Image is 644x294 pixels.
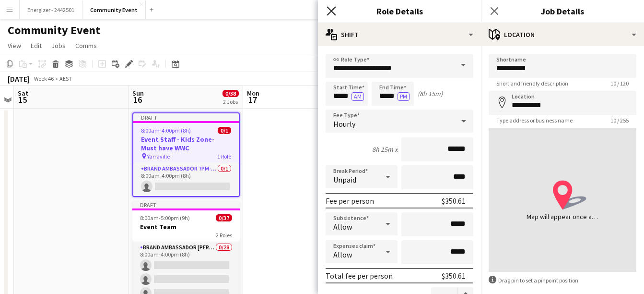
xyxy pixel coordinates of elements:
[75,41,97,50] span: Comms
[31,41,42,50] span: Edit
[246,94,259,105] span: 17
[351,92,364,101] button: AM
[131,94,144,105] span: 16
[8,41,21,50] span: View
[222,90,239,97] span: 0/38
[47,39,70,52] a: Jobs
[398,92,410,101] button: PM
[442,196,466,206] div: $350.61
[20,0,82,19] button: Energizer - 2442501
[318,5,481,17] h3: Role Details
[333,222,352,232] span: Allow
[132,89,144,98] span: Sun
[133,163,239,196] app-card-role: Brand Ambassador 7pm-7am0/18:00am-4:00pm (8h)
[333,250,352,259] span: Allow
[418,89,443,98] div: (8h 15m)
[51,41,66,50] span: Jobs
[216,232,232,239] span: 2 Roles
[489,117,580,124] span: Type address or business name
[27,39,46,52] a: Edit
[4,39,25,52] a: View
[133,135,239,152] h3: Event Staff - Kids Zone- Must have WWC
[132,112,240,197] app-job-card: Draft8:00am-4:00pm (8h)0/1Event Staff - Kids Zone- Must have WWC Yarraville1 RoleBrand Ambassador...
[326,196,374,206] div: Fee per person
[8,23,100,37] h1: Community Event
[223,98,238,105] div: 2 Jobs
[333,175,356,184] span: Unpaid
[326,271,393,281] div: Total fee per person
[442,271,466,281] div: $350.61
[32,75,56,82] span: Week 46
[603,80,636,87] span: 10 / 120
[527,212,598,221] div: Map will appear once address has been added
[71,39,101,52] a: Comms
[59,75,72,82] div: AEST
[16,94,28,105] span: 15
[18,89,28,98] span: Sat
[217,153,231,160] span: 1 Role
[489,276,636,285] div: Drag pin to set a pinpoint position
[489,80,576,87] span: Short and friendly description
[481,5,644,17] h3: Job Details
[218,127,231,134] span: 0/1
[8,74,30,84] div: [DATE]
[132,201,240,208] div: Draft
[133,113,239,121] div: Draft
[247,89,259,98] span: Mon
[216,214,232,221] span: 0/37
[318,23,481,46] div: Shift
[132,222,240,231] h3: Event Team
[140,214,190,221] span: 8:00am-5:00pm (9h)
[603,117,636,124] span: 10 / 255
[333,119,355,129] span: Hourly
[82,0,146,19] button: Community Event
[147,153,170,160] span: Yarraville
[372,145,398,154] div: 8h 15m x
[481,23,644,46] div: Location
[141,127,191,134] span: 8:00am-4:00pm (8h)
